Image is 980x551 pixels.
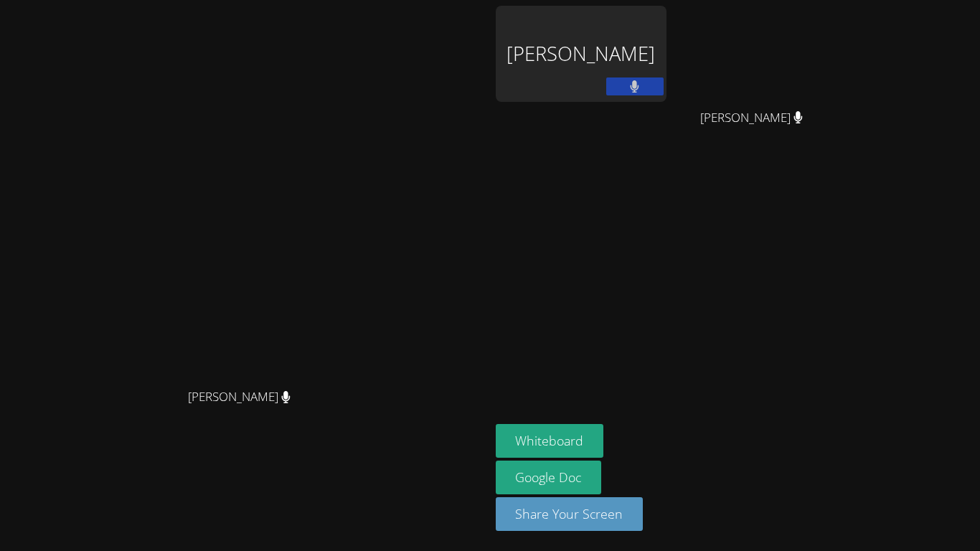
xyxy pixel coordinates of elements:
[496,497,644,531] button: Share Your Screen
[496,461,602,494] a: Google Doc
[496,6,666,102] div: [PERSON_NAME]
[700,108,803,128] span: [PERSON_NAME]
[496,424,604,458] button: Whiteboard
[188,387,291,408] span: [PERSON_NAME]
